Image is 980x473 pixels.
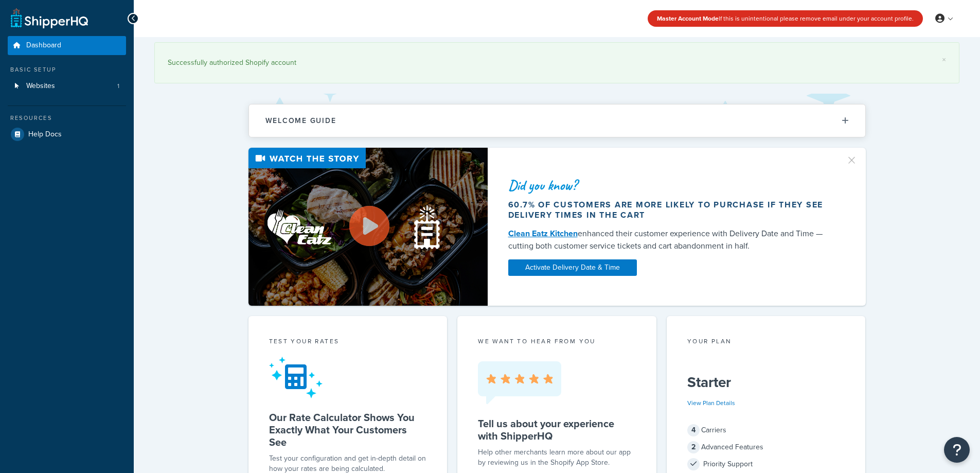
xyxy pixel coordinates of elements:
[26,82,55,91] span: Websites
[8,114,126,122] div: Resources
[478,337,636,346] p: we want to hear from you
[28,130,62,139] span: Help Docs
[478,447,636,468] p: Help other merchants learn more about our app by reviewing us in the Shopify App Store.
[8,77,126,96] a: Websites1
[249,104,865,137] button: Welcome Guide
[269,411,427,448] h5: Our Rate Calculator Shows You Exactly What Your Customers See
[508,227,578,239] a: Clean Eatz Kitchen
[508,227,833,252] div: enhanced their customer experience with Delivery Date and Time — cutting both customer service ti...
[687,374,845,391] h5: Starter
[248,148,488,306] img: Video thumbnail
[508,259,637,276] a: Activate Delivery Date & Time
[942,56,946,64] a: ×
[687,440,845,454] div: Advanced Features
[265,117,336,125] h2: Welcome Guide
[944,437,970,463] button: Open Resource Center
[687,423,845,437] div: Carriers
[117,82,119,91] span: 1
[687,441,700,453] span: 2
[687,457,845,471] div: Priority Support
[478,417,636,442] h5: Tell us about your experience with ShipperHQ
[657,14,719,23] strong: Master Account Mode
[168,56,946,70] div: Successfully authorized Shopify account
[8,36,126,55] a: Dashboard
[26,41,61,50] span: Dashboard
[508,178,833,192] div: Did you know?
[687,424,700,436] span: 4
[508,200,833,220] div: 60.7% of customers are more likely to purchase if they see delivery times in the cart
[8,125,126,144] a: Help Docs
[8,65,126,74] div: Basic Setup
[648,10,923,27] div: If this is unintentional please remove email under your account profile.
[687,398,735,408] a: View Plan Details
[269,337,427,348] div: Test your rates
[8,77,126,96] li: Websites
[687,337,845,348] div: Your Plan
